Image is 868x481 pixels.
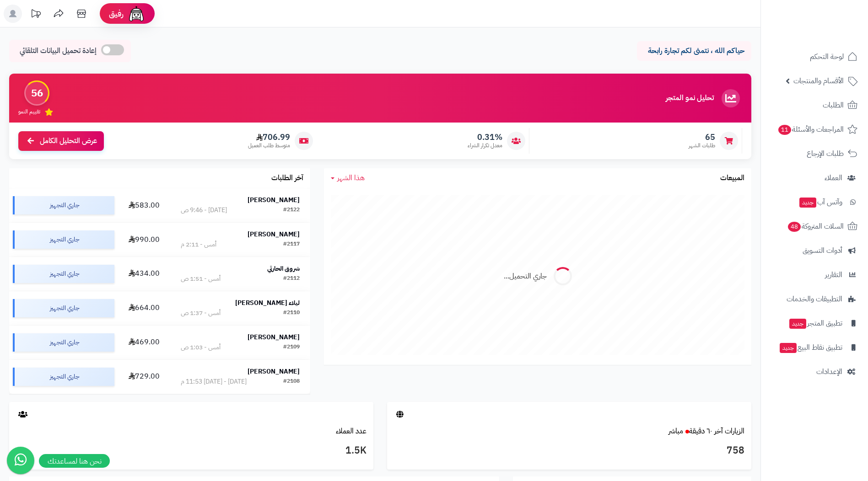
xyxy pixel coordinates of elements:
[18,108,40,116] span: تقييم النمو
[283,274,300,283] div: #2112
[825,171,842,184] span: العملاء
[816,365,842,378] span: الإعدادات
[766,361,863,383] a: الإعدادات
[468,132,502,142] span: 0.31%
[283,343,300,352] div: #2109
[669,426,744,437] a: الزيارات آخر ٦٠ دقيقةمباشر
[248,230,300,239] strong: [PERSON_NAME]
[181,274,221,283] div: أمس - 1:51 ص
[806,26,859,45] img: logo-2.png
[766,312,863,334] a: تطبيق المتجرجديد
[336,426,367,437] a: عدد العملاء
[118,291,170,325] td: 664.00
[689,142,715,150] span: طلبات الشهر
[181,343,221,352] div: أمس - 1:03 ص
[468,142,502,150] span: معدل تكرار الشراء
[793,75,844,87] span: الأقسام والمنتجات
[24,5,47,25] a: تحديثات المنصة
[766,288,863,310] a: التطبيقات والخدمات
[766,264,863,286] a: التقارير
[127,5,146,23] img: ai-face.png
[331,173,365,183] a: هذا الشهر
[248,332,300,342] strong: [PERSON_NAME]
[807,147,844,160] span: طلبات الإرجاع
[666,94,714,102] h3: تحليل نمو المتجر
[283,309,300,318] div: #2110
[823,99,844,112] span: الطلبات
[13,333,114,352] div: جاري التجهيز
[181,377,247,386] div: [DATE] - [DATE] 11:53 م
[810,50,844,63] span: لوحة التحكم
[779,341,842,354] span: تطبيق نقاط البيع
[766,191,863,213] a: وآتس آبجديد
[283,377,300,386] div: #2108
[766,118,863,140] a: المراجعات والأسئلة11
[789,319,806,329] span: جديد
[267,264,300,273] strong: شروق الحارثي
[13,265,114,283] div: جاري التجهيز
[766,215,863,237] a: السلات المتروكة48
[248,132,290,142] span: 706.99
[13,299,114,317] div: جاري التجهيز
[13,196,114,214] div: جاري التجهيز
[118,257,170,291] td: 434.00
[181,309,221,318] div: أمس - 1:37 ص
[720,174,744,182] h3: المبيعات
[109,8,124,19] span: رفيق
[766,167,863,189] a: العملاء
[825,268,842,281] span: التقارير
[766,143,863,165] a: طلبات الإرجاع
[799,198,816,208] span: جديد
[16,443,367,459] h3: 1.5K
[235,298,300,308] strong: ليلاء [PERSON_NAME]
[283,206,300,215] div: #2122
[803,244,842,257] span: أدوات التسويق
[283,240,300,249] div: #2117
[337,172,365,183] span: هذا الشهر
[788,317,842,330] span: تطبيق المتجر
[18,131,104,151] a: عرض التحليل الكامل
[766,46,863,68] a: لوحة التحكم
[118,326,170,359] td: 469.00
[271,174,303,182] h3: آخر الطلبات
[689,132,715,142] span: 65
[644,46,744,56] p: حياكم الله ، نتمنى لكم تجارة رابحة
[40,136,97,146] span: عرض التحليل الكامل
[766,240,863,262] a: أدوات التسويق
[504,271,547,282] div: جاري التحميل...
[766,94,863,116] a: الطلبات
[788,222,801,232] span: 48
[13,368,114,386] div: جاري التجهيز
[798,196,842,208] span: وآتس آب
[118,188,170,222] td: 583.00
[777,123,844,136] span: المراجعات والأسئلة
[787,220,844,233] span: السلات المتروكة
[248,195,300,205] strong: [PERSON_NAME]
[20,46,97,56] span: إعادة تحميل البيانات التلقائي
[248,367,300,376] strong: [PERSON_NAME]
[13,230,114,249] div: جاري التجهيز
[778,125,791,135] span: 11
[118,223,170,257] td: 990.00
[394,443,744,459] h3: 758
[787,293,842,305] span: التطبيقات والخدمات
[181,206,227,215] div: [DATE] - 9:46 ص
[669,426,683,437] small: مباشر
[181,240,216,249] div: أمس - 2:11 م
[780,343,797,353] span: جديد
[118,360,170,394] td: 729.00
[766,337,863,358] a: تطبيق نقاط البيعجديد
[248,142,290,150] span: متوسط طلب العميل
